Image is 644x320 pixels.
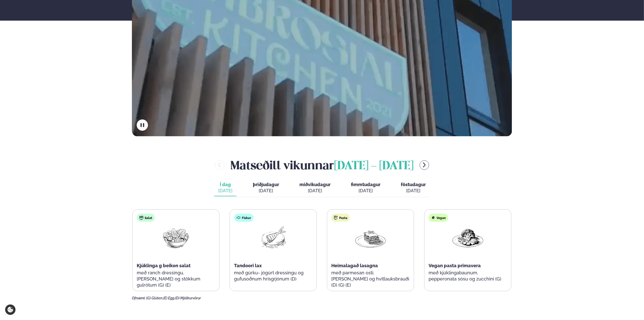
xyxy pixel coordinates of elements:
[253,182,279,187] span: þriðjudagur
[429,270,507,282] p: með kjúklingabaunum, pepperonata sósu og zucchini (G)
[257,226,290,250] img: Fish.png
[351,182,380,187] span: fimmtudagur
[299,182,331,187] span: miðvikudagur
[139,216,143,220] img: salad.svg
[137,270,215,288] p: með ranch dressingu, [PERSON_NAME] og stökkum gulrótum (G) (E)
[137,214,155,222] div: Salat
[163,296,175,300] span: (E) Egg,
[401,188,426,194] div: [DATE]
[401,182,426,187] span: föstudagur
[429,214,448,222] div: Vegan
[218,182,232,188] span: Í dag
[429,263,481,268] span: Vegan pasta primavera
[175,296,201,300] span: (D) Mjólkurvörur
[334,161,414,172] span: [DATE] - [DATE]
[5,304,16,315] a: Cookie settings
[334,216,338,220] img: pasta.svg
[397,180,430,196] button: föstudagur [DATE]
[249,180,283,196] button: þriðjudagur [DATE]
[160,226,192,250] img: Salad.png
[146,296,163,300] span: (G) Glúten,
[331,214,350,222] div: Pasta
[237,216,241,220] img: fish.svg
[431,216,435,220] img: Vegan.svg
[234,263,262,268] span: Tandoori lax
[253,188,279,194] div: [DATE]
[354,226,387,250] img: Lasagna.png
[215,160,224,170] button: menu-btn-left
[132,296,145,300] span: Ofnæmi:
[451,226,484,250] img: Vegan.png
[331,270,410,288] p: með parmesan osti, [PERSON_NAME] og hvítlauksbrauði (D) (G) (E)
[331,263,378,268] span: Heimalagað lasagna
[230,157,414,173] h2: Matseðill vikunnar
[295,180,335,196] button: miðvikudagur [DATE]
[420,160,429,170] button: menu-btn-right
[234,270,312,282] p: með gúrku- jógúrt dressingu og gufusoðnum hrísgrjónum (D)
[214,180,237,196] button: Í dag [DATE]
[299,188,331,194] div: [DATE]
[137,263,190,268] span: Kjúklinga g beikon salat
[234,214,254,222] div: Fiskur
[347,180,385,196] button: fimmtudagur [DATE]
[218,188,232,194] div: [DATE]
[351,188,380,194] div: [DATE]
